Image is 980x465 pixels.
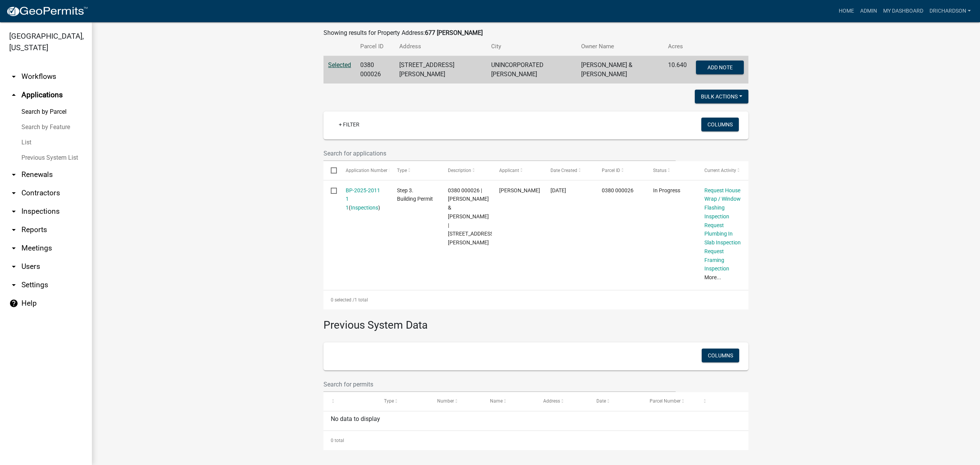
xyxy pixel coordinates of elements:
div: Showing results for Property Address: [323,28,748,38]
a: My Dashboard [880,4,926,18]
span: Status [653,168,666,173]
th: Owner Name [577,38,663,56]
span: 0380 000026 [602,187,634,193]
datatable-header-cell: Parcel ID [595,161,646,180]
span: Address [543,398,560,404]
span: Type [384,398,394,404]
datatable-header-cell: Parcel Number [642,392,696,411]
th: City [487,38,577,56]
input: Search for applications [323,146,676,161]
a: Selected [328,61,351,69]
td: UNINCORPORATED [PERSON_NAME] [487,56,577,84]
a: Request Framing Inspection [704,248,729,272]
i: arrow_drop_down [9,72,18,81]
td: [PERSON_NAME] & [PERSON_NAME] [577,56,663,84]
th: Acres [663,38,691,56]
datatable-header-cell: Select [323,161,338,180]
a: drichardson [926,4,974,18]
h3: Previous System Data [323,309,748,333]
span: In Progress [653,187,680,193]
datatable-header-cell: Applicant [492,161,543,180]
th: Parcel ID [356,38,395,56]
span: Date [596,398,606,404]
i: arrow_drop_down [9,262,18,271]
i: arrow_drop_down [9,170,18,179]
i: arrow_drop_down [9,207,18,216]
datatable-header-cell: Status [646,161,697,180]
span: Add Note [707,64,732,70]
span: Application Number [346,168,387,173]
strong: 677 [PERSON_NAME] [425,29,483,36]
i: arrow_drop_down [9,225,18,234]
td: [STREET_ADDRESS][PERSON_NAME] [395,56,487,84]
th: Address [395,38,487,56]
button: Bulk Actions [695,90,748,103]
datatable-header-cell: Application Number [338,161,389,180]
div: No data to display [323,411,748,431]
div: 1 total [323,290,748,309]
span: Date Created [550,168,577,173]
span: Parcel Number [650,398,681,404]
datatable-header-cell: Address [536,392,589,411]
button: Columns [701,118,739,131]
a: Inspections [351,205,378,211]
datatable-header-cell: Type [377,392,430,411]
datatable-header-cell: Number [430,392,483,411]
span: Description [448,168,471,173]
span: Step 3. Building Permit [397,187,433,202]
i: arrow_drop_down [9,244,18,253]
a: More... [704,274,721,280]
datatable-header-cell: Type [389,161,441,180]
datatable-header-cell: Current Activity [697,161,748,180]
div: ( ) [346,186,382,212]
span: Name [490,398,503,404]
i: arrow_drop_up [9,90,18,100]
datatable-header-cell: Date [589,392,642,411]
div: 0 total [323,431,748,450]
a: Admin [857,4,880,18]
input: Search for permits [323,377,676,392]
a: BP-2025-2011 1 1 [346,187,380,211]
span: 0 selected / [331,297,354,303]
datatable-header-cell: Date Created [543,161,595,180]
datatable-header-cell: Name [483,392,536,411]
span: Parcel ID [602,168,620,173]
a: Request Plumbing In Slab Inspection [704,222,741,246]
i: arrow_drop_down [9,280,18,290]
a: Request House Wrap / Window Flashing Inspection [704,187,741,219]
span: Type [397,168,407,173]
td: 0380 000026 [356,56,395,84]
span: Applicant [499,168,519,173]
button: Add Note [696,61,744,74]
span: Number [437,398,454,404]
span: Current Activity [704,168,736,173]
button: Columns [702,349,739,362]
a: + Filter [333,118,366,131]
td: 10.640 [663,56,691,84]
a: Home [836,4,857,18]
span: 0380 000026 | LAWS JONATHAN & CARMELITA LAWS | 677 JOHN LOVELACE RD [448,187,495,246]
span: 06/17/2025 [550,187,566,193]
i: arrow_drop_down [9,188,18,198]
datatable-header-cell: Description [441,161,492,180]
span: Jonathan Laws [499,187,540,193]
i: help [9,299,18,308]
